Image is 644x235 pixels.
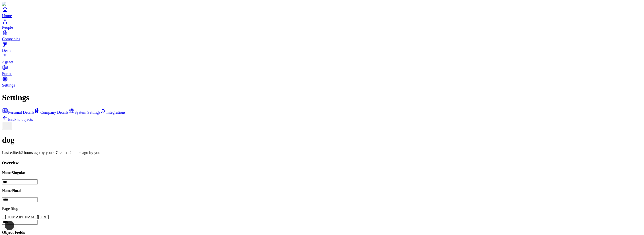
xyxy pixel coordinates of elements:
[2,230,642,235] h4: Object Fields
[2,2,33,7] img: Item Brain Logo
[2,48,11,53] span: Deals
[12,171,25,175] span: Singular
[100,110,126,114] a: Integrations
[2,110,34,114] a: Personal Details
[2,83,15,87] span: Settings
[2,161,642,165] h4: Overview
[2,171,642,175] p: Name
[2,25,13,29] span: People
[34,110,68,114] a: Company Details
[2,117,33,122] a: Back to objects
[2,215,642,219] div: ...[DOMAIN_NAME][URL]
[2,53,642,64] a: Agents
[2,37,20,41] span: Companies
[12,188,21,193] span: Plural
[2,30,642,41] a: Companies
[2,150,642,155] p: Last edited: 2 hours ago by you ・Created: 2 hours ago by you
[2,60,13,64] span: Agents
[8,110,34,114] span: Personal Details
[2,18,642,29] a: People
[2,93,642,102] h1: Settings
[2,14,12,18] span: Home
[2,7,642,18] a: Home
[2,41,642,53] a: Deals
[2,135,642,145] h1: dog
[106,110,126,114] span: Integrations
[2,76,642,87] a: Settings
[74,110,100,114] span: System Settings
[2,64,642,76] a: Forms
[2,188,642,193] p: Name
[68,110,100,114] a: System Settings
[40,110,68,114] span: Company Details
[2,206,642,211] p: Page Slug
[2,71,12,76] span: Forms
